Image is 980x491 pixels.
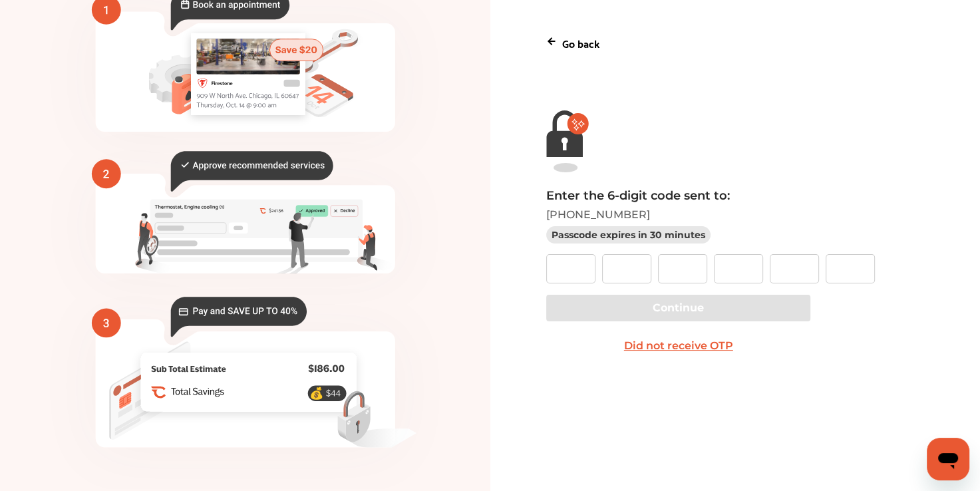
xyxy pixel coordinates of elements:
p: Passcode expires in 30 minutes [546,226,711,244]
img: magic-link-lock-error.9d88b03f.svg [546,110,589,172]
p: Enter the 6-digit code sent to: [546,188,923,203]
button: Did not receive OTP [546,333,810,359]
text: 💰 [309,387,324,401]
iframe: Button to launch messaging window [927,438,969,480]
p: [PHONE_NUMBER] [546,208,923,221]
p: Go back [562,34,599,52]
